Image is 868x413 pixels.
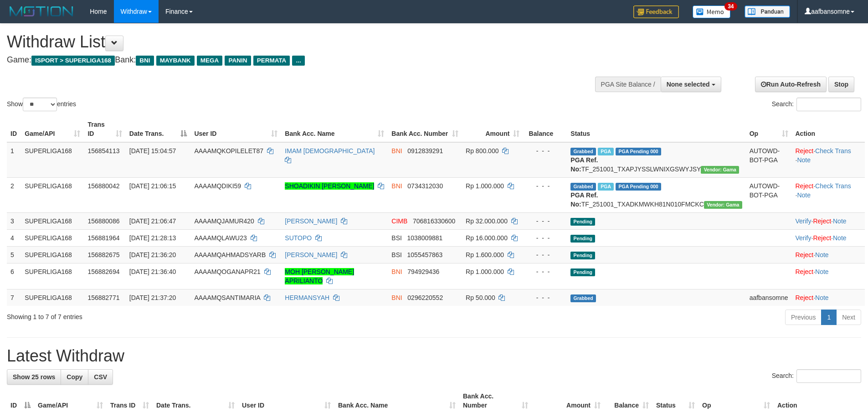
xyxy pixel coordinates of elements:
[194,268,261,275] span: AAAAMQOGANAPR21
[570,156,598,173] b: PGA Ref. No:
[129,234,176,242] span: [DATE] 21:28:13
[745,5,790,18] img: panduan.png
[156,56,195,66] span: MAYBANK
[598,183,614,191] span: Marked by aafphoenmanit
[7,98,76,111] label: Show entries
[391,268,402,275] span: BNI
[797,156,811,164] a: Note
[31,56,115,66] span: ISPORT > SUPERLIGA168
[527,217,563,226] div: - - -
[281,116,388,142] th: Bank Acc. Name: activate to sort column ascending
[796,268,814,275] a: Reject
[667,81,710,88] span: None selected
[616,183,661,191] span: PGA Pending
[67,373,82,381] span: Copy
[772,369,861,383] label: Search:
[388,116,462,142] th: Bank Acc. Number: activate to sort column ascending
[197,56,223,66] span: MEGA
[7,289,21,306] td: 7
[792,142,865,178] td: · ·
[87,234,119,242] span: 156881964
[828,77,854,92] a: Stop
[815,268,829,275] a: Note
[570,183,596,191] span: Grabbed
[194,147,263,155] span: AAAAMQKOPILELET87
[792,246,865,263] td: ·
[391,294,402,301] span: BNI
[285,294,329,301] a: HERMANSYAH
[813,234,831,242] a: Reject
[23,98,57,111] select: Showentries
[567,116,745,142] th: Status
[7,177,21,212] td: 2
[391,234,402,242] span: BSI
[466,294,495,301] span: Rp 50.000
[285,234,312,242] a: SUTOPO
[87,251,119,258] span: 156882675
[755,77,827,92] a: Run Auto-Refresh
[87,268,119,275] span: 156882694
[466,147,498,155] span: Rp 800.000
[570,148,596,155] span: Grabbed
[21,212,84,229] td: SUPERLIGA168
[129,294,176,301] span: [DATE] 21:37:20
[792,289,865,306] td: ·
[7,347,861,365] h1: Latest Withdraw
[796,98,861,111] input: Search:
[407,147,443,155] span: Copy 0912839291 to clipboard
[466,217,508,225] span: Rp 32.000.000
[466,268,504,275] span: Rp 1.000.000
[796,294,814,301] a: Reject
[391,182,402,190] span: BNI
[285,182,374,190] a: SHOADIKIN [PERSON_NAME]
[772,98,861,111] label: Search:
[136,56,154,66] span: BNI
[7,229,21,246] td: 4
[785,310,822,325] a: Previous
[194,251,266,258] span: AAAAMQAHMADSYARB
[813,217,831,225] a: Reject
[194,182,241,190] span: AAAAMQDIKI59
[466,182,504,190] span: Rp 1.000.000
[796,147,814,155] a: Reject
[21,289,84,306] td: SUPERLIGA168
[407,268,439,275] span: Copy 794929436 to clipboard
[21,142,84,178] td: SUPERLIGA168
[126,116,191,142] th: Date Trans.: activate to sort column descending
[7,56,570,65] h4: Game: Bank:
[61,369,88,385] a: Copy
[7,116,21,142] th: ID
[21,246,84,263] td: SUPERLIGA168
[7,142,21,178] td: 1
[88,369,113,385] a: CSV
[746,177,792,212] td: AUTOWD-BOT-PGA
[796,251,814,258] a: Reject
[285,268,354,284] a: MOH [PERSON_NAME] APRILIANTO
[527,146,563,155] div: - - -
[815,182,851,190] a: Check Trans
[462,116,523,142] th: Amount: activate to sort column ascending
[792,212,865,229] td: · ·
[567,142,745,178] td: TF_251001_TXAPJYSSLWNIXGSWYJSY
[84,116,125,142] th: Trans ID: activate to sort column ascending
[527,233,563,243] div: - - -
[595,77,661,92] div: PGA Site Balance /
[701,166,739,174] span: Vendor URL: https://trx31.1velocity.biz
[413,217,455,225] span: Copy 706816330600 to clipboard
[598,148,614,155] span: Marked by aafchhiseyha
[407,182,443,190] span: Copy 0734312030 to clipboard
[129,268,176,275] span: [DATE] 21:36:40
[796,217,812,225] a: Verify
[194,234,247,242] span: AAAAMQLAWU23
[7,33,570,51] h1: Withdraw List
[570,235,595,243] span: Pending
[13,373,55,381] span: Show 25 rows
[129,182,176,190] span: [DATE] 21:06:15
[570,218,595,226] span: Pending
[792,116,865,142] th: Action
[407,294,443,301] span: Copy 0296220552 to clipboard
[407,234,443,242] span: Copy 1038009881 to clipboard
[796,234,812,242] a: Verify
[570,268,595,276] span: Pending
[792,177,865,212] td: · ·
